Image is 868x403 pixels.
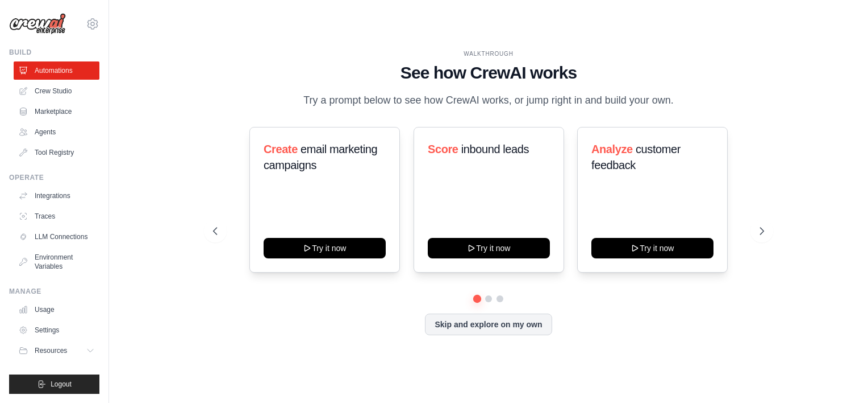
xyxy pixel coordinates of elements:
span: Analyze [591,143,633,155]
button: Try it now [591,238,713,258]
span: Resources [35,346,67,355]
a: Environment Variables [14,248,99,275]
button: Try it now [428,238,550,258]
h1: See how CrewAI works [213,63,764,83]
div: Build [9,48,99,57]
button: Resources [14,342,99,360]
div: Widget de chat [811,348,868,403]
span: Logout [51,380,72,389]
a: Crew Studio [14,82,99,100]
div: WALKTHROUGH [213,50,764,58]
button: Skip and explore on my own [425,314,552,335]
div: Operate [9,173,99,182]
a: Automations [14,61,99,80]
button: Logout [9,375,99,394]
span: customer feedback [591,143,681,171]
p: Try a prompt below to see how CrewAI works, or jump right in and build your own. [298,92,679,109]
a: Usage [14,301,99,319]
a: Agents [14,123,99,141]
a: Traces [14,207,99,225]
span: Score [428,143,458,155]
div: Manage [9,287,99,296]
a: Settings [14,321,99,339]
span: inbound leads [461,143,529,155]
iframe: Chat Widget [811,348,868,403]
a: LLM Connections [14,228,99,246]
a: Integrations [14,187,99,205]
img: Logo [9,13,66,35]
span: Create [264,143,298,155]
a: Tool Registry [14,143,99,162]
a: Marketplace [14,102,99,121]
span: email marketing campaigns [264,143,377,171]
button: Try it now [264,238,386,258]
